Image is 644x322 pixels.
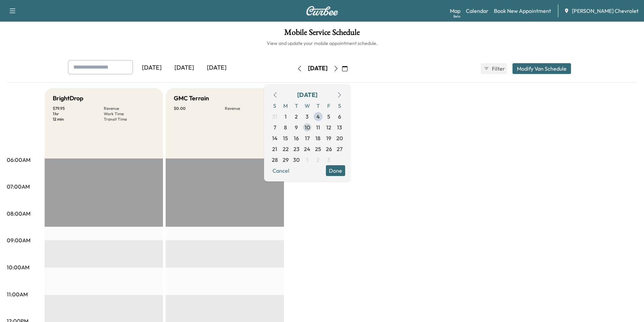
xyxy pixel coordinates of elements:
span: T [313,100,324,111]
span: S [269,100,280,111]
span: 28 [272,156,278,164]
div: [DATE] [297,90,317,100]
a: MapBeta [450,7,460,15]
span: 2 [295,113,298,121]
h6: View and update your mobile appointment schedule. [7,40,637,47]
span: 6 [338,113,341,121]
p: 09:00AM [7,236,30,244]
p: 10:00AM [7,263,29,271]
div: [DATE] [136,60,168,76]
span: 9 [295,123,298,131]
span: 29 [283,156,289,164]
span: 3 [327,156,330,164]
span: 24 [304,145,310,153]
span: 30 [293,156,300,164]
p: 08:00AM [7,209,30,218]
span: S [334,100,345,111]
div: Beta [453,14,460,19]
span: 8 [284,123,287,131]
p: Revenue [225,106,276,111]
span: 1 [306,156,308,164]
span: 10 [305,123,310,131]
a: Calendar [466,7,488,15]
span: 18 [315,134,320,142]
button: Modify Van Schedule [512,63,571,74]
div: [DATE] [168,60,200,76]
span: W [302,100,313,111]
span: 15 [283,134,288,142]
span: 7 [273,123,276,131]
span: 27 [337,145,342,153]
p: Revenue [104,106,155,111]
p: $ 0.00 [174,106,225,111]
img: Curbee Logo [306,6,338,16]
span: 21 [272,145,277,153]
p: Transit Time [104,117,155,122]
span: 19 [326,134,331,142]
span: 31 [272,113,277,121]
p: 07:00AM [7,182,30,191]
span: 5 [327,113,330,121]
span: 4 [316,113,320,121]
span: Filter [492,65,504,73]
span: 13 [337,123,342,131]
h5: GMC Terrain [174,94,209,103]
span: 1 [285,113,287,121]
span: 25 [315,145,321,153]
span: 20 [336,134,343,142]
span: 23 [293,145,300,153]
p: 11:00AM [7,290,28,298]
h1: Mobile Service Schedule [7,28,637,40]
span: 17 [305,134,310,142]
span: 2 [316,156,319,164]
p: 06:00AM [7,156,30,164]
p: Work Time [104,111,155,117]
span: T [291,100,302,111]
span: F [324,100,334,111]
p: 12 min [53,117,104,122]
span: 3 [306,113,309,121]
button: Cancel [269,165,292,176]
div: [DATE] [308,64,328,73]
button: Done [326,165,345,176]
span: 16 [294,134,299,142]
span: 14 [272,134,278,142]
span: M [280,100,291,111]
div: [DATE] [200,60,233,76]
span: 22 [283,145,289,153]
p: 1 hr [53,111,104,117]
span: 11 [316,123,320,131]
a: Book New Appointment [494,7,551,15]
h5: BrightDrop [53,94,84,103]
p: $ 79.95 [53,106,104,111]
span: 12 [326,123,331,131]
span: 26 [326,145,332,153]
button: Filter [481,63,507,74]
span: [PERSON_NAME] Chevrolet [572,7,639,15]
